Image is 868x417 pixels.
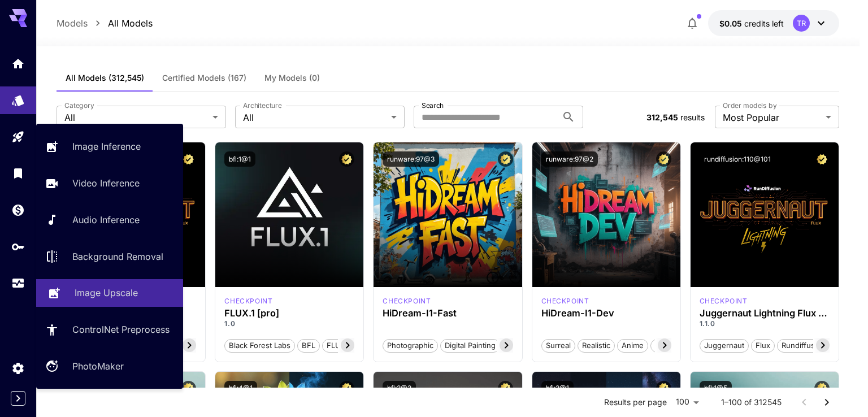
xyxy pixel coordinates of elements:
[339,381,354,396] button: Certified Model – Vetted for best performance and includes a commercial license.
[11,53,25,67] div: Home
[11,391,25,406] button: Expand sidebar
[36,353,183,380] a: PhotoMaker
[618,340,648,351] span: Anime
[719,19,744,28] span: $0.05
[383,308,513,319] h3: HiDream-I1-Fast
[744,19,784,28] span: credits left
[264,73,320,83] span: My Models (0)
[64,101,94,110] label: Category
[11,130,25,144] div: Playground
[814,151,830,167] button: Certified Model – Vetted for best performance and includes a commercial license.
[604,397,667,408] p: Results per page
[700,151,775,167] button: rundiffusion:110@101
[700,308,830,319] h3: Juggernaut Lightning Flux by RunDiffusion
[383,151,439,167] button: runware:97@3
[225,340,294,351] span: Black Forest Labs
[383,296,431,306] div: HiDream Fast
[57,16,88,30] p: Models
[36,133,183,160] a: Image Inference
[181,381,196,396] button: Certified Model – Vetted for best performance and includes a commercial license.
[224,296,272,306] div: fluxpro
[11,90,25,104] div: Models
[66,73,144,83] span: All Models (312,545)
[700,381,732,396] button: bfl:1@5
[11,240,25,254] div: API Keys
[383,340,437,351] span: Photographic
[422,101,444,110] label: Search
[11,276,25,290] div: Usage
[72,250,163,263] p: Background Removal
[498,151,513,167] button: Certified Model – Vetted for best performance and includes a commercial license.
[36,170,183,197] a: Video Inference
[36,206,183,234] a: Audio Inference
[700,296,748,306] div: FLUX.1 D
[680,112,705,122] span: results
[224,381,257,396] button: bfl:4@1
[383,381,416,396] button: bfl:2@2
[224,296,272,306] p: checkpoint
[11,361,25,375] div: Settings
[383,296,431,306] p: checkpoint
[36,279,183,307] a: Image Upscale
[700,319,830,329] p: 1.1.0
[721,397,782,408] p: 1–100 of 312545
[323,340,374,351] span: FLUX.1 [pro]
[793,15,810,32] div: TR
[541,151,598,167] button: runware:97@2
[181,151,196,167] button: Certified Model – Vetted for best performance and includes a commercial license.
[723,111,821,124] span: Most Popular
[814,381,830,396] button: Certified Model – Vetted for best performance and includes a commercial license.
[815,391,838,414] button: Go to next page
[671,394,703,410] div: 100
[72,323,170,336] p: ControlNet Preprocess
[339,151,354,167] button: Certified Model – Vetted for best performance and includes a commercial license.
[578,340,614,351] span: Realistic
[498,381,513,396] button: Certified Model – Vetted for best performance and includes a commercial license.
[778,340,830,351] span: rundiffusion
[298,340,319,351] span: BFL
[723,101,776,110] label: Order models by
[224,308,354,319] h3: FLUX.1 [pro]
[708,10,839,36] button: $0.05
[243,101,281,110] label: Architecture
[75,286,138,299] p: Image Upscale
[541,296,589,306] p: checkpoint
[542,340,575,351] span: Surreal
[36,316,183,344] a: ControlNet Preprocess
[162,73,246,83] span: Certified Models (167)
[656,381,671,396] button: Certified Model – Vetted for best performance and includes a commercial license.
[36,242,183,270] a: Background Removal
[11,203,25,217] div: Wallet
[541,381,574,396] button: bfl:3@1
[651,340,686,351] span: Stylized
[700,296,748,306] p: checkpoint
[243,111,387,124] span: All
[72,140,141,153] p: Image Inference
[719,18,784,29] div: $0.05
[752,340,774,351] span: flux
[541,296,589,306] div: HiDream Dev
[57,16,153,30] nav: breadcrumb
[11,166,25,180] div: Library
[72,176,140,190] p: Video Inference
[72,359,124,373] p: PhotoMaker
[441,340,500,351] span: Digital Painting
[72,213,140,227] p: Audio Inference
[108,16,153,30] p: All Models
[224,151,255,167] button: bfl:1@1
[64,111,208,124] span: All
[656,151,671,167] button: Certified Model – Vetted for best performance and includes a commercial license.
[541,308,671,319] h3: HiDream-I1-Dev
[700,340,748,351] span: juggernaut
[224,319,354,329] p: 1.0
[646,112,678,122] span: 312,545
